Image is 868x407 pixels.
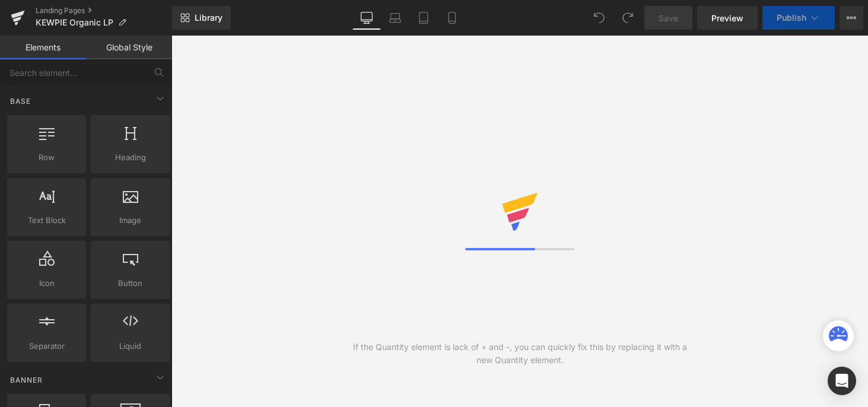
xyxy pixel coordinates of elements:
[352,6,381,30] a: Desktop
[381,6,409,30] a: Laptop
[11,340,82,352] span: Separator
[828,367,856,395] div: Open Intercom Messenger
[9,374,44,386] span: Banner
[94,151,166,164] span: Heading
[94,277,166,290] span: Button
[697,6,758,30] a: Preview
[587,6,611,30] button: Undo
[616,6,640,30] button: Redo
[438,6,466,30] a: Mobile
[195,12,222,23] span: Library
[94,214,166,227] span: Image
[11,277,82,290] span: Icon
[9,96,32,107] span: Base
[762,6,835,30] button: Publish
[36,6,172,15] a: Landing Pages
[409,6,438,30] a: Tablet
[172,6,231,30] a: New Library
[840,6,863,30] button: More
[711,12,743,24] span: Preview
[346,341,694,367] div: If the Quantity element is lack of + and -, you can quickly fix this by replacing it with a new Q...
[36,18,113,27] span: KEWPIE Organic LP
[11,151,82,164] span: Row
[94,340,166,352] span: Liquid
[659,12,678,24] span: Save
[777,13,806,23] span: Publish
[11,214,82,227] span: Text Block
[86,36,172,59] a: Global Style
